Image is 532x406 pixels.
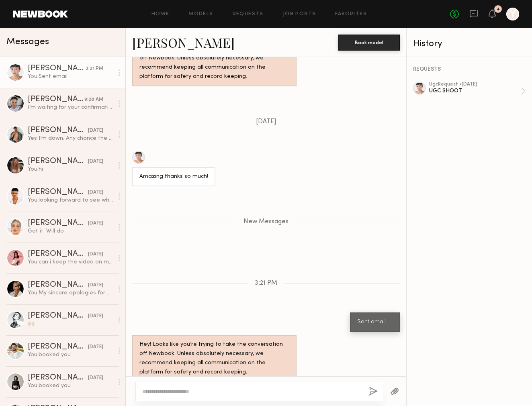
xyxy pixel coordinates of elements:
[338,39,400,45] a: Book model
[256,118,276,125] span: [DATE]
[88,127,103,135] div: [DATE]
[28,73,113,80] div: You: Sent email
[188,12,213,17] a: Models
[88,312,103,320] div: [DATE]
[84,96,103,104] div: 9:28 AM
[28,374,88,382] div: [PERSON_NAME]
[28,281,88,289] div: [PERSON_NAME]
[28,343,88,351] div: [PERSON_NAME]
[28,320,113,328] div: 🙌🏼
[86,65,103,73] div: 3:21 PM
[88,189,103,196] div: [DATE]
[132,34,235,51] a: [PERSON_NAME]
[28,188,88,196] div: [PERSON_NAME]
[28,196,113,204] div: You: looking forward to see what you creates
[139,172,208,182] div: Amazing thanks so much!
[28,65,86,73] div: [PERSON_NAME]
[283,12,316,17] a: Job Posts
[338,35,400,51] button: Book model
[28,289,113,297] div: You: My sincere apologies for my outrageously late response! Would you still like to work together?
[28,351,113,359] div: You: booked you
[6,37,49,47] span: Messages
[28,104,113,111] div: I’m waiting for your confirmation in the app regarding the video.
[335,12,367,17] a: Favorites
[28,96,84,104] div: [PERSON_NAME]
[28,250,88,258] div: [PERSON_NAME]
[28,165,113,173] div: You: hi
[28,258,113,266] div: You: can i keep the video on my iinstagram feed though ?
[28,135,113,142] div: Yes I’m down. Any chance the pay could be $250? That’s my rate for UCG/modeling products
[88,374,103,382] div: [DATE]
[413,67,526,72] div: REQUESTS
[429,82,526,100] a: ugcRequest •[DATE]UGC SHOOT
[28,227,113,235] div: Got it. Will do
[88,158,103,165] div: [DATE]
[139,340,289,377] div: Hey! Looks like you’re trying to take the conversation off Newbook. Unless absolutely necessary, ...
[88,251,103,258] div: [DATE]
[88,282,103,289] div: [DATE]
[28,126,88,135] div: [PERSON_NAME]
[88,220,103,227] div: [DATE]
[497,7,500,12] div: 4
[243,218,289,225] span: New Messages
[506,8,519,20] a: Y
[28,157,88,165] div: [PERSON_NAME]
[429,87,521,95] div: UGC SHOOT
[28,219,88,227] div: [PERSON_NAME]
[28,312,88,320] div: [PERSON_NAME]
[88,343,103,351] div: [DATE]
[429,82,521,87] div: ugc Request • [DATE]
[357,318,393,327] div: Sent email
[28,382,113,390] div: You: booked you
[233,12,264,17] a: Requests
[151,12,170,17] a: Home
[139,45,289,82] div: Hey! Looks like you’re trying to take the conversation off Newbook. Unless absolutely necessary, ...
[413,39,526,49] div: History
[255,280,277,287] span: 3:21 PM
